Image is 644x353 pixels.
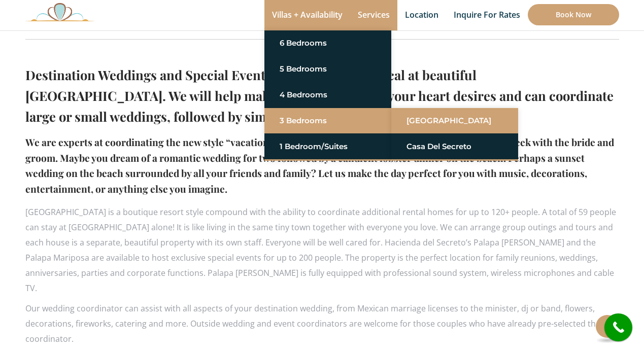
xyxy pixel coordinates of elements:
[604,313,632,341] a: call
[280,34,376,52] a: 6 Bedrooms
[25,204,619,296] p: [GEOGRAPHIC_DATA] is a boutique resort style compound with the ability to coordinate additional r...
[406,112,503,130] a: [GEOGRAPHIC_DATA]
[25,134,619,197] h4: We are experts at coordinating the new style “vacation wedding” where family and friends gather t...
[607,316,630,339] i: call
[25,301,619,346] p: Our wedding coordinator can assist with all aspects of your destination wedding, from Mexican mar...
[280,60,376,78] a: 5 Bedrooms
[528,4,619,25] a: Book Now
[280,137,376,156] a: 1 Bedroom/Suites
[280,112,376,130] a: 3 Bedrooms
[280,86,376,104] a: 4 Bedrooms
[25,3,94,21] img: Awesome Logo
[25,64,619,127] h2: Destination Weddings and Special Events Weddings are magical at beautiful [GEOGRAPHIC_DATA]. We w...
[406,137,503,156] a: Casa del Secreto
